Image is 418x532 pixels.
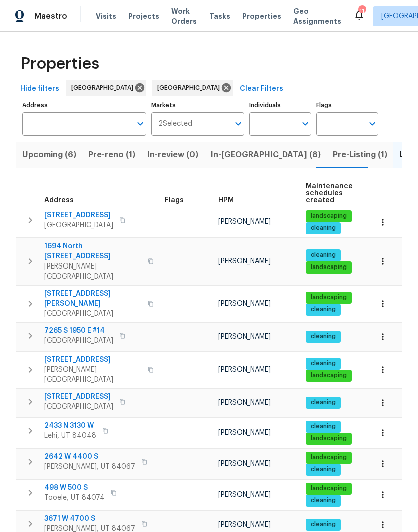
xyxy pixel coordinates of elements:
span: [PERSON_NAME] [218,333,271,340]
span: [GEOGRAPHIC_DATA] [44,309,142,319]
span: In-review (0) [147,148,198,162]
span: [GEOGRAPHIC_DATA] [44,336,113,346]
button: Open [133,117,147,131]
span: [PERSON_NAME] [218,218,271,225]
div: 11 [358,6,365,16]
span: [GEOGRAPHIC_DATA] [71,83,137,93]
span: cleaning [307,305,340,314]
span: In-[GEOGRAPHIC_DATA] (8) [211,148,321,162]
button: Open [365,117,379,131]
span: 7265 S 1950 E #14 [44,326,113,336]
span: Pre-reno (1) [88,148,135,162]
span: Tasks [209,13,230,20]
span: Properties [20,59,99,69]
span: [PERSON_NAME] [218,460,271,467]
span: cleaning [307,496,340,505]
span: Work Orders [171,6,197,26]
span: [GEOGRAPHIC_DATA] [44,402,113,412]
span: Hide filters [20,83,59,95]
button: Hide filters [16,80,63,98]
span: [PERSON_NAME], UT 84067 [44,462,135,472]
span: 2433 N 3130 W [44,421,96,431]
span: [PERSON_NAME] [218,366,271,373]
span: Pre-Listing (1) [333,148,387,162]
div: [GEOGRAPHIC_DATA] [66,80,146,96]
span: Flags [165,197,184,204]
span: [PERSON_NAME][GEOGRAPHIC_DATA] [44,365,142,385]
span: [GEOGRAPHIC_DATA] [44,220,113,230]
label: Address [22,102,146,108]
span: 3671 W 4700 S [44,514,135,524]
span: landscaping [307,484,351,493]
span: landscaping [307,371,351,380]
span: Properties [242,11,281,21]
span: cleaning [307,422,340,431]
span: cleaning [307,359,340,368]
span: cleaning [307,251,340,259]
span: Clear Filters [240,83,283,95]
span: Maestro [34,11,67,21]
span: cleaning [307,398,340,407]
span: Maintenance schedules created [306,183,353,204]
span: [GEOGRAPHIC_DATA] [157,83,224,93]
label: Flags [316,102,378,108]
span: [PERSON_NAME][GEOGRAPHIC_DATA] [44,261,142,282]
span: Address [44,197,74,204]
button: Clear Filters [236,80,287,98]
span: [STREET_ADDRESS] [44,210,113,220]
button: Open [231,117,245,131]
span: landscaping [307,434,351,443]
span: [PERSON_NAME] [218,258,271,265]
span: [STREET_ADDRESS] [44,392,113,402]
span: [PERSON_NAME] [218,521,271,528]
span: Geo Assignments [293,6,341,26]
span: [PERSON_NAME] [218,429,271,436]
span: HPM [218,197,234,204]
span: [STREET_ADDRESS][PERSON_NAME] [44,289,142,309]
span: Visits [96,11,116,21]
span: Lehi, UT 84048 [44,431,96,441]
div: [GEOGRAPHIC_DATA] [152,80,233,96]
span: 2 Selected [158,120,192,128]
span: [PERSON_NAME] [218,491,271,498]
button: Open [298,117,312,131]
span: landscaping [307,453,351,462]
span: Upcoming (6) [22,148,76,162]
span: Projects [128,11,159,21]
span: cleaning [307,465,340,474]
span: [PERSON_NAME] [218,300,271,307]
span: cleaning [307,332,340,341]
span: landscaping [307,293,351,302]
span: [STREET_ADDRESS] [44,355,142,365]
span: landscaping [307,212,351,220]
span: Tooele, UT 84074 [44,493,105,503]
span: cleaning [307,224,340,232]
label: Markets [151,102,245,108]
span: 2642 W 4400 S [44,452,135,462]
span: 1694 North [STREET_ADDRESS] [44,241,142,261]
span: cleaning [307,520,340,529]
label: Individuals [249,102,311,108]
span: [PERSON_NAME] [218,399,271,406]
span: 498 W 500 S [44,483,105,493]
span: landscaping [307,263,351,272]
